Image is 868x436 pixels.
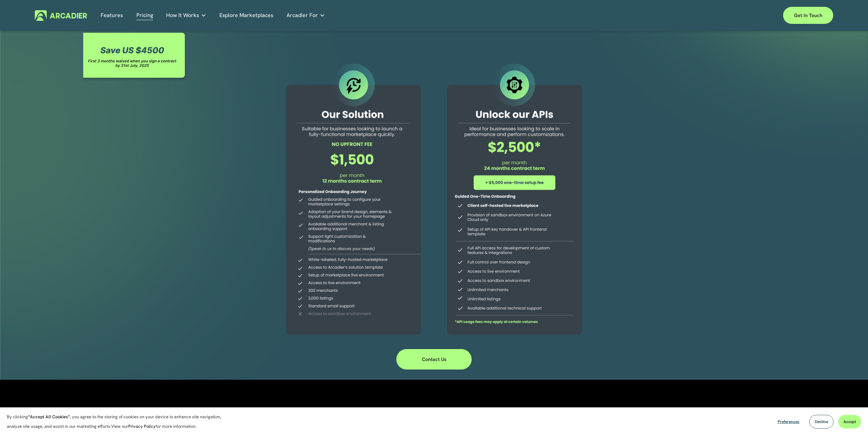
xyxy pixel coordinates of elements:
[815,419,828,424] span: Decline
[166,11,199,20] span: How It Works
[219,10,274,21] a: Explore Marketplaces
[809,415,834,429] button: Decline
[7,412,229,431] p: By clicking , you agree to the storing of cookies on your device to enhance site navigation, anal...
[166,10,206,21] a: folder dropdown
[834,403,868,436] iframe: Chat Widget
[396,349,472,370] a: Contact Us
[286,11,318,20] span: Arcadier For
[783,7,833,24] a: Get in touch
[773,415,805,429] button: Preferences
[778,419,799,424] span: Preferences
[286,10,325,21] a: folder dropdown
[35,10,87,21] img: Arcadier
[128,423,156,429] a: Privacy Policy
[136,10,153,21] a: Pricing
[28,414,70,420] strong: “Accept All Cookies”
[101,10,123,21] a: Features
